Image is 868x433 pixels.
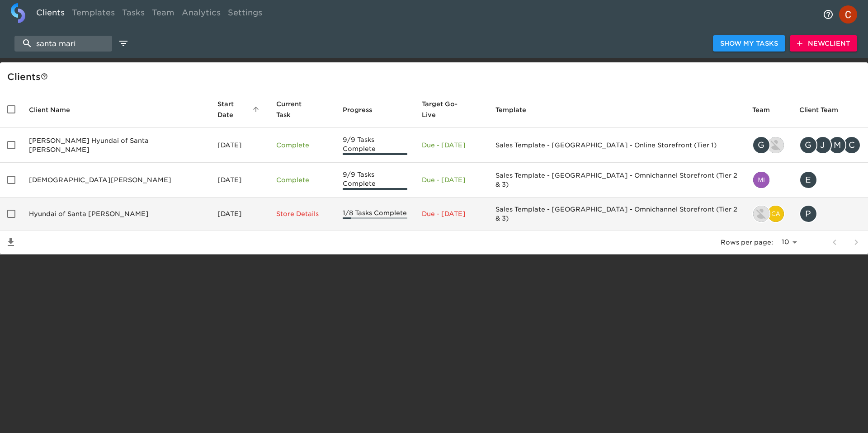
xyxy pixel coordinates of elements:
div: esilver@santamariaford.com [799,171,861,189]
div: mia.fisher@cdk.com [752,171,785,189]
td: [DATE] [210,128,269,163]
input: search [14,36,112,52]
div: G [799,136,817,154]
button: edit [116,36,131,51]
p: Due - [DATE] [422,209,481,218]
p: Complete [276,141,328,150]
span: New Client [797,38,850,49]
svg: This is a list of all of your clients and clients shared with you [41,73,48,80]
img: nolan.williams@roadster.com [768,137,784,153]
td: Sales Template - [GEOGRAPHIC_DATA] - Online Storefront (Tier 1) [488,128,745,163]
a: Settings [224,3,266,25]
span: Template [495,104,538,115]
img: ryan.tamanini@roadster.com [753,206,769,222]
p: Complete [276,175,328,184]
p: Rows per page: [721,238,773,247]
span: Target Go-Live [422,99,481,120]
td: Sales Template - [GEOGRAPHIC_DATA] - Omnichannel Storefront (Tier 2 & 3) [488,198,745,231]
div: Client s [7,70,864,84]
div: E [799,171,817,189]
td: 9/9 Tasks Complete [335,128,415,163]
p: Due - [DATE] [422,141,481,150]
td: [DEMOGRAPHIC_DATA][PERSON_NAME] [22,163,210,198]
span: Show My Tasks [720,38,778,49]
td: [DATE] [210,198,269,231]
div: pavila@hyundaisantamaria.com [799,205,861,223]
div: M [828,136,846,154]
button: Show My Tasks [713,35,785,52]
img: catherine.manisharaj@cdk.com [768,206,784,222]
a: Tasks [118,3,148,25]
span: Progress [343,104,384,115]
td: Sales Template - [GEOGRAPHIC_DATA] - Omnichannel Storefront (Tier 2 & 3) [488,163,745,198]
span: Current Task [276,99,328,120]
td: 9/9 Tasks Complete [335,163,415,198]
div: C [843,136,861,154]
span: Team [752,104,782,115]
a: Analytics [178,3,224,25]
td: 1/8 Tasks Complete [335,198,415,231]
p: Store Details [276,209,328,218]
td: Hyundai of Santa [PERSON_NAME] [22,198,210,231]
a: Team [148,3,178,25]
td: [PERSON_NAME] Hyundai of Santa [PERSON_NAME] [22,128,210,163]
td: [DATE] [210,163,269,198]
img: Profile [839,5,857,24]
div: ryan.tamanini@roadster.com, catherine.manisharaj@cdk.com [752,205,785,223]
select: rows per page [777,235,800,249]
span: Client Name [29,104,82,115]
span: Start Date [217,99,262,120]
span: Calculated based on the start date and the duration of all Tasks contained in this Hub. [422,99,469,120]
button: notifications [817,4,839,25]
span: This is the next Task in this Hub that should be completed [276,99,316,120]
button: NewClient [790,35,857,52]
div: G [752,136,770,154]
div: georgen@winnhyundai.com, jeyraud@ikagconsulting.us, michaelv@winnhyundai.com, courtney.branch@roa... [799,136,861,154]
a: Templates [68,3,118,25]
a: Clients [33,3,68,25]
img: mia.fisher@cdk.com [753,172,769,188]
img: logo [11,3,25,23]
div: geoffrey.ruppert@roadster.com, nolan.williams@roadster.com [752,136,785,154]
p: Due - [DATE] [422,175,481,184]
div: P [799,205,817,223]
div: J [814,136,832,154]
span: Client Team [799,104,850,115]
